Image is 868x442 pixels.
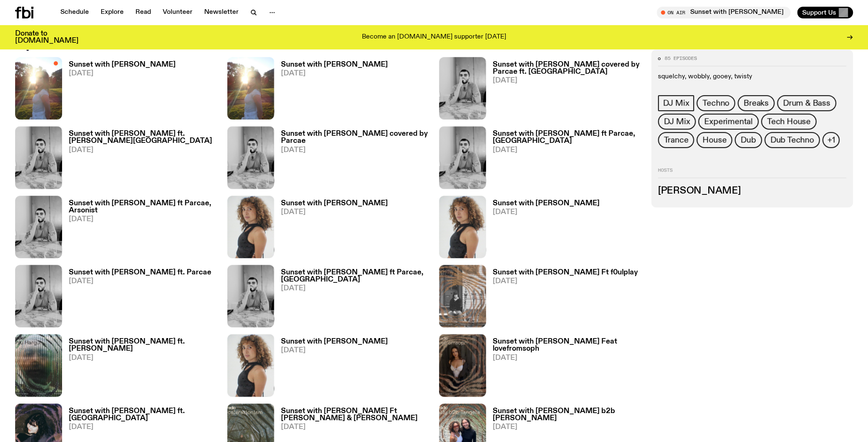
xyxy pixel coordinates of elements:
a: Sunset with [PERSON_NAME] ft Parcae, [GEOGRAPHIC_DATA][DATE] [274,269,429,327]
h3: Sunset with [PERSON_NAME] ft. Parcae [69,269,211,276]
img: Tangela looks past her left shoulder into the camera with an inquisitive look. She is wearing a s... [439,196,486,258]
span: [DATE] [281,424,429,431]
button: +1 [822,132,840,148]
a: DJ Mix [658,114,696,129]
span: [DATE] [493,354,641,362]
a: Drum & Bass [777,95,836,111]
h3: Sunset with [PERSON_NAME] ft. [PERSON_NAME][GEOGRAPHIC_DATA] [69,130,217,145]
a: Trance [658,132,694,148]
a: Dub Techno [764,132,820,148]
span: [DATE] [493,209,600,216]
h3: Sunset with [PERSON_NAME] [281,61,388,68]
span: [DATE] [69,216,217,223]
span: 85 episodes [665,56,697,61]
h2: Episodes [15,35,570,50]
a: Sunset with [PERSON_NAME] Ft f0ulplay[DATE] [486,269,638,327]
span: House [702,135,726,145]
h3: Sunset with [PERSON_NAME] Ft [PERSON_NAME] & [PERSON_NAME] [281,408,429,422]
span: [DATE] [493,77,641,84]
p: Become an [DOMAIN_NAME] supporter [DATE] [362,34,506,41]
h3: Sunset with [PERSON_NAME] covered by Parcae [281,130,429,145]
h3: Sunset with [PERSON_NAME] ft. [PERSON_NAME] [69,338,217,352]
a: Sunset with [PERSON_NAME][DATE] [274,338,388,396]
span: Techno [702,98,729,108]
a: Sunset with [PERSON_NAME][DATE] [274,200,388,258]
h3: Sunset with [PERSON_NAME] Feat lovefromsoph [493,338,641,352]
h3: Sunset with [PERSON_NAME] Ft f0ulplay [493,269,638,276]
h3: Sunset with [PERSON_NAME] ft Parcae, [GEOGRAPHIC_DATA] [493,130,641,145]
span: [DATE] [493,424,641,431]
img: Tangela looks past her left shoulder into the camera with an inquisitive look. She is wearing a s... [227,196,274,258]
button: On AirSunset with [PERSON_NAME] [657,7,790,18]
span: Dub Techno [770,135,814,145]
a: DJ Mix [658,95,694,111]
span: Breaks [743,98,769,108]
a: Explore [96,7,129,18]
h2: Hosts [658,168,847,178]
h3: Sunset with [PERSON_NAME] ft. [GEOGRAPHIC_DATA] [69,408,217,422]
a: Sunset with [PERSON_NAME] covered by Parcae[DATE] [274,130,429,189]
span: +1 [827,135,835,145]
span: [DATE] [69,354,217,362]
h3: [PERSON_NAME] [658,186,847,196]
a: Tech House [761,114,816,129]
span: [DATE] [69,278,211,285]
a: Read [130,7,156,18]
a: Sunset with [PERSON_NAME] Feat lovefromsoph[DATE] [486,338,641,396]
a: Sunset with [PERSON_NAME][DATE] [274,61,388,119]
span: Dub [741,135,756,145]
h3: Sunset with [PERSON_NAME] ft Parcae, Arsonist [69,200,217,214]
a: Sunset with [PERSON_NAME][DATE] [62,61,176,119]
a: Sunset with [PERSON_NAME] ft Parcae, Arsonist[DATE] [62,200,217,258]
a: House [696,132,732,148]
a: Schedule [55,7,94,18]
h3: Sunset with [PERSON_NAME] covered by Parcae ft. [GEOGRAPHIC_DATA] [493,61,641,75]
img: Tangela looks past her left shoulder into the camera with an inquisitive look. She is wearing a s... [227,334,274,396]
span: [DATE] [493,278,638,285]
a: Sunset with [PERSON_NAME] ft Parcae, [GEOGRAPHIC_DATA][DATE] [486,130,641,189]
span: [DATE] [69,70,176,77]
span: [DATE] [281,70,388,77]
span: [DATE] [493,147,641,154]
a: Volunteer [158,7,198,18]
span: DJ Mix [663,98,689,108]
span: [DATE] [281,347,388,354]
span: [DATE] [281,209,388,216]
a: Newsletter [199,7,244,18]
a: Sunset with [PERSON_NAME] ft. [PERSON_NAME][GEOGRAPHIC_DATA][DATE] [62,130,217,189]
h3: Sunset with [PERSON_NAME] [493,200,600,207]
span: Tech House [767,117,811,126]
a: Sunset with [PERSON_NAME] covered by Parcae ft. [GEOGRAPHIC_DATA][DATE] [486,61,641,119]
a: Experimental [698,114,759,129]
a: Sunset with [PERSON_NAME] ft. [PERSON_NAME][DATE] [62,338,217,396]
p: squelchy, wobbly, gooey, twisty [658,73,847,81]
button: Support Us [797,7,853,18]
h3: Sunset with [PERSON_NAME] ft Parcae, [GEOGRAPHIC_DATA] [281,269,429,283]
span: [DATE] [281,285,429,292]
span: Support Us [802,9,836,16]
h3: Sunset with [PERSON_NAME] b2b [PERSON_NAME] [493,408,641,422]
span: Trance [664,135,689,145]
h3: Sunset with [PERSON_NAME] [281,338,388,345]
span: [DATE] [69,147,217,154]
span: Drum & Bass [783,98,830,108]
span: DJ Mix [664,117,690,126]
a: Sunset with [PERSON_NAME][DATE] [486,200,600,258]
span: Experimental [704,117,753,126]
a: Sunset with [PERSON_NAME] ft. Parcae[DATE] [62,269,211,327]
h3: Sunset with [PERSON_NAME] [281,200,388,207]
h3: Donate to [DOMAIN_NAME] [15,30,78,44]
span: [DATE] [69,424,217,431]
span: [DATE] [281,147,429,154]
h3: Sunset with [PERSON_NAME] [69,61,176,68]
a: Breaks [738,95,774,111]
a: Techno [696,95,735,111]
a: Dub [735,132,761,148]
